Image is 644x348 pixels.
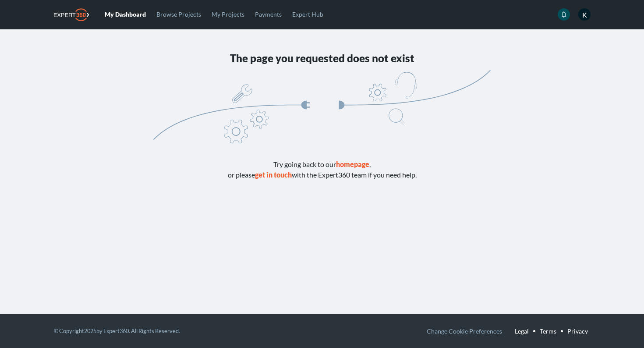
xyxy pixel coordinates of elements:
img: Expert360 [54,8,89,21]
h1: The page you requested does not exist [153,51,491,65]
a: Legal [515,325,529,337]
a: Terms [540,325,556,337]
svg: icon [561,11,567,18]
span: K [578,8,591,21]
a: homepage [336,160,369,168]
p: Try going back to our , or [153,159,491,180]
button: Change Cookie Preferences [427,325,502,337]
span: please with the Expert360 team if you need help. [236,170,417,179]
a: Privacy [567,325,588,337]
button: get in touch [255,171,292,178]
small: © Copyright 2025 by Expert360. All Rights Reserved. [54,327,180,334]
